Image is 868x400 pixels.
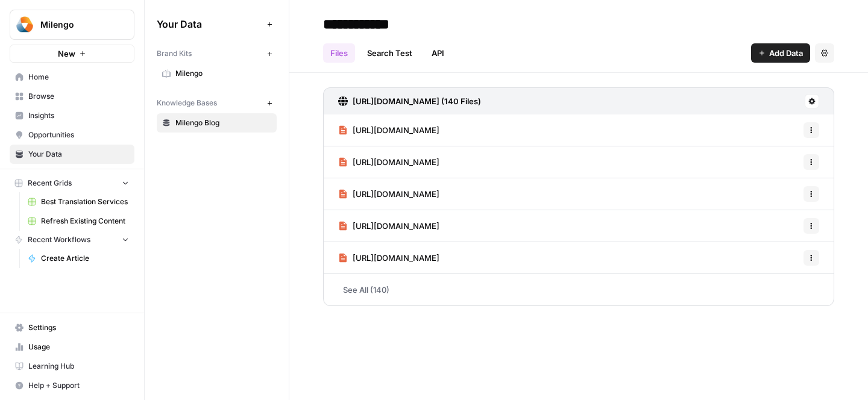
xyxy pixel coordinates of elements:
[338,146,439,178] a: [URL][DOMAIN_NAME]
[10,87,134,106] a: Browse
[14,14,36,36] img: Milengo Logo
[10,318,134,337] a: Settings
[28,130,129,140] span: Opportunities
[40,19,113,31] span: Milengo
[28,342,129,352] span: Usage
[22,192,134,211] a: Best Translation Services
[424,43,451,63] a: API
[10,174,134,192] button: Recent Grids
[323,274,834,305] a: See All (140)
[10,10,134,40] button: Workspace: Milengo
[751,43,810,63] button: Add Data
[353,252,439,264] span: [URL][DOMAIN_NAME]
[10,357,134,376] a: Learning Hub
[10,67,134,87] a: Home
[338,114,439,146] a: [URL][DOMAIN_NAME]
[157,113,277,133] a: Milengo Blog
[22,211,134,231] a: Refresh Existing Content
[157,17,262,31] span: Your Data
[10,337,134,357] a: Usage
[41,196,129,207] span: Best Translation Services
[338,210,439,242] a: [URL][DOMAIN_NAME]
[28,178,72,189] span: Recent Grids
[10,376,134,395] button: Help + Support
[769,47,803,59] span: Add Data
[10,231,134,249] button: Recent Workflows
[338,242,439,273] a: [URL][DOMAIN_NAME]
[58,48,75,60] span: New
[353,124,439,136] span: [URL][DOMAIN_NAME]
[28,234,90,245] span: Recent Workflows
[323,43,355,63] a: Files
[353,188,439,200] span: [URL][DOMAIN_NAME]
[10,125,134,145] a: Opportunities
[22,249,134,268] a: Create Article
[175,117,271,128] span: Milengo Blog
[10,145,134,164] a: Your Data
[338,88,481,114] a: [URL][DOMAIN_NAME] (140 Files)
[338,178,439,210] a: [URL][DOMAIN_NAME]
[41,216,129,227] span: Refresh Existing Content
[28,380,129,391] span: Help + Support
[41,253,129,264] span: Create Article
[175,68,271,79] span: Milengo
[28,110,129,121] span: Insights
[10,45,134,63] button: New
[157,98,217,108] span: Knowledge Bases
[157,64,277,83] a: Milengo
[28,361,129,372] span: Learning Hub
[28,91,129,102] span: Browse
[353,156,439,168] span: [URL][DOMAIN_NAME]
[360,43,420,63] a: Search Test
[157,48,192,59] span: Brand Kits
[10,106,134,125] a: Insights
[353,95,481,107] h3: [URL][DOMAIN_NAME] (140 Files)
[28,149,129,160] span: Your Data
[353,220,439,232] span: [URL][DOMAIN_NAME]
[28,322,129,333] span: Settings
[28,72,129,83] span: Home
